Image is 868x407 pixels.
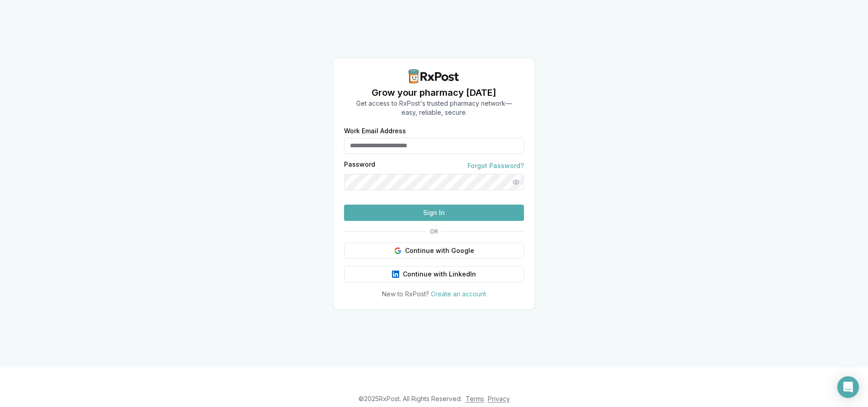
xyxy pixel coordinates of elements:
[508,174,524,190] button: Show password
[344,128,524,134] label: Work Email Address
[837,376,859,398] div: Open Intercom Messenger
[356,86,512,99] h1: Grow your pharmacy [DATE]
[426,228,442,235] span: OR
[344,266,524,282] button: Continue with LinkedIn
[344,161,375,170] label: Password
[382,290,429,298] span: New to RxPost?
[356,99,512,117] p: Get access to RxPost's trusted pharmacy network— easy, reliable, secure.
[488,395,510,402] a: Privacy
[394,247,401,254] img: Google
[467,161,524,170] a: Forgot Password?
[405,69,463,84] img: RxPost Logo
[344,205,524,221] button: Sign In
[392,271,399,278] img: LinkedIn
[466,395,484,402] a: Terms
[431,290,486,298] a: Create an account
[344,243,524,259] button: Continue with Google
